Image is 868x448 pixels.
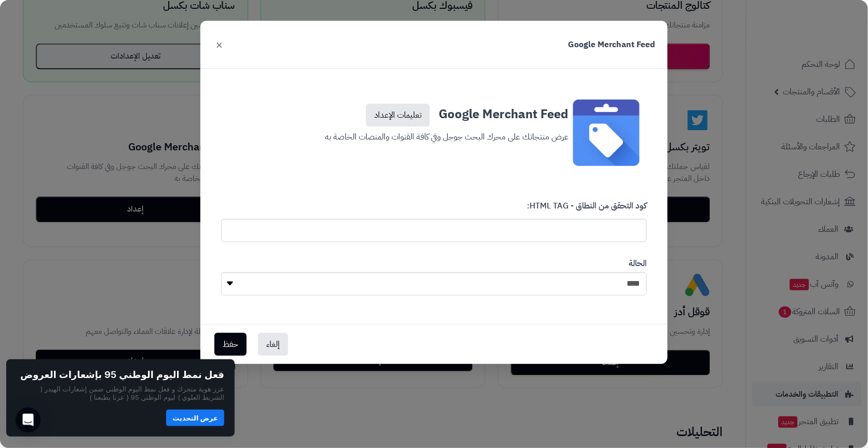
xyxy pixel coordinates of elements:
p: عزز هوية متجرك و فعل نمط اليوم الوطني ضمن إشعارات الهيدر ( الشريط العلوي ) ليوم الوطني 95 ( عزنا ... [17,385,224,402]
button: × [213,33,225,56]
div: Open Intercom Messenger [16,408,40,432]
h3: Google Merchant Feed [300,100,568,127]
label: كود التحقق من النطاق - HTML TAG: [527,200,647,216]
img: MerchantFeed.png [573,100,640,166]
a: تعليمات الإعداد [366,104,430,127]
h3: Google Merchant Feed [568,39,655,51]
button: عرض التحديث [166,410,224,426]
h2: فعل نمط اليوم الوطني 95 بإشعارات العروض [20,370,224,380]
button: حفظ [214,333,247,356]
label: الحالة [629,258,647,270]
p: عرض منتجاتك على محرك البحث جوجل وفي كافة القنوات والمنصات الخاصة به [300,127,568,144]
button: إلغاء [258,333,288,356]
